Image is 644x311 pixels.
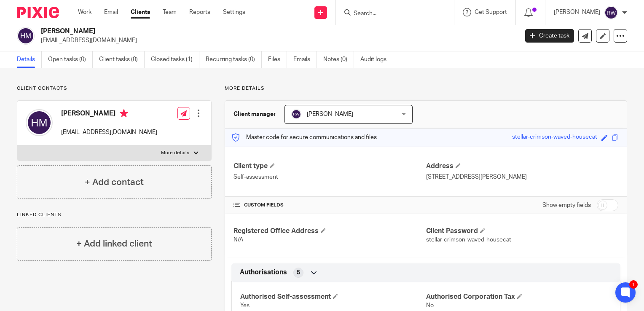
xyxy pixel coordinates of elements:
span: Get Support [475,9,507,15]
div: 1 [629,280,638,289]
h4: Authorised Corporation Tax [426,292,612,301]
p: [EMAIL_ADDRESS][DOMAIN_NAME] [41,36,513,45]
p: Master code for secure communications and files [231,133,377,142]
a: Settings [223,8,245,16]
h4: Registered Office Address [233,227,426,236]
a: Details [17,51,42,68]
h4: [PERSON_NAME] [61,109,157,120]
div: stellar-crimson-waved-housecat [512,133,597,142]
h3: Client manager [233,110,276,118]
p: Linked clients [17,212,212,218]
a: Files [268,51,287,68]
span: Authorisations [240,268,287,277]
i: Primary [120,109,128,118]
img: svg%3E [26,109,53,136]
h4: Address [426,162,618,171]
p: More details [225,85,627,92]
input: Search [353,10,429,18]
h4: Client type [233,162,426,171]
h4: Authorised Self-assessment [240,292,426,301]
a: Recurring tasks (0) [206,51,262,68]
span: stellar-crimson-waved-housecat [426,237,511,243]
a: Clients [131,8,150,16]
p: Self-assessment [233,173,426,181]
a: Emails [293,51,317,68]
p: [STREET_ADDRESS][PERSON_NAME] [426,173,618,181]
p: [PERSON_NAME] [554,8,600,16]
h4: Client Password [426,227,618,236]
a: Create task [525,29,574,43]
span: No [426,303,434,308]
h4: + Add contact [85,176,144,189]
h4: CUSTOM FIELDS [233,202,426,209]
img: svg%3E [17,27,35,45]
a: Open tasks (0) [48,51,93,68]
span: Yes [240,303,250,308]
a: Client tasks (0) [99,51,145,68]
a: Reports [189,8,210,16]
a: Audit logs [360,51,393,68]
h4: + Add linked client [76,237,152,250]
p: More details [161,150,189,156]
h2: [PERSON_NAME] [41,27,418,36]
label: Show empty fields [542,201,591,209]
p: [EMAIL_ADDRESS][DOMAIN_NAME] [61,128,157,137]
span: [PERSON_NAME] [307,111,353,117]
img: svg%3E [291,109,301,119]
a: Email [104,8,118,16]
a: Work [78,8,91,16]
a: Team [163,8,177,16]
img: svg%3E [604,6,618,19]
span: N/A [233,237,243,243]
img: Pixie [17,7,59,18]
p: Client contacts [17,85,212,92]
a: Notes (0) [323,51,354,68]
a: Closed tasks (1) [151,51,199,68]
span: 5 [297,268,300,277]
